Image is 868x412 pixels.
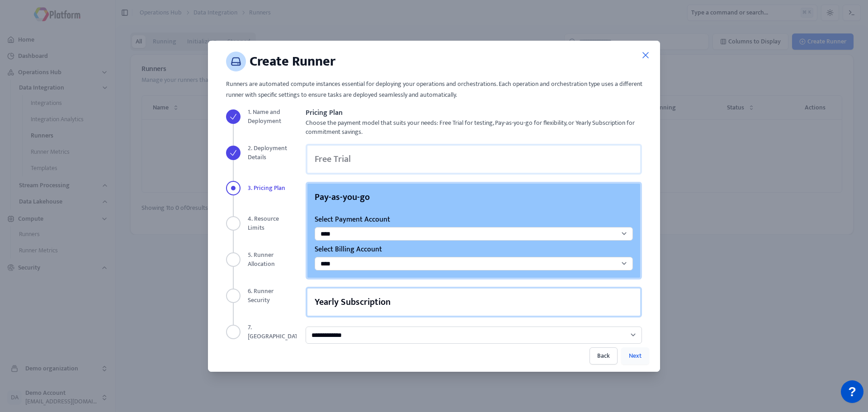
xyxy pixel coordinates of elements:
span: 2. Deployment Details [248,144,297,162]
button: Next [621,347,649,365]
h1: Pay-as-you-go [315,191,633,204]
span: 7. [GEOGRAPHIC_DATA] [248,323,303,341]
span: Select Payment Account [315,214,633,225]
span: Choose the payment model that suits your needs: Free Trial for testing, Pay-as-you-go for flexibi... [306,118,642,137]
span: Pricing Plan [306,108,642,118]
span: Select Billing Account [315,244,633,255]
span: Runners are automated compute instances essential for deploying your operations and orchestration... [226,79,642,100]
span: 6. Runner Security [248,287,297,305]
button: Back [590,347,618,365]
h1: Yearly Subscription [315,296,633,308]
span: 3. Pricing Plan [248,184,285,193]
span: 1. Name and Deployment [248,108,297,126]
span: 4. Resource Limits [248,214,297,232]
h1: Free Trial [315,153,633,166]
h3: Create Runner [226,52,649,71]
nav: Progress [226,108,297,341]
span: 5. Runner Allocation [248,251,297,269]
iframe: JSD widget [836,376,868,412]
